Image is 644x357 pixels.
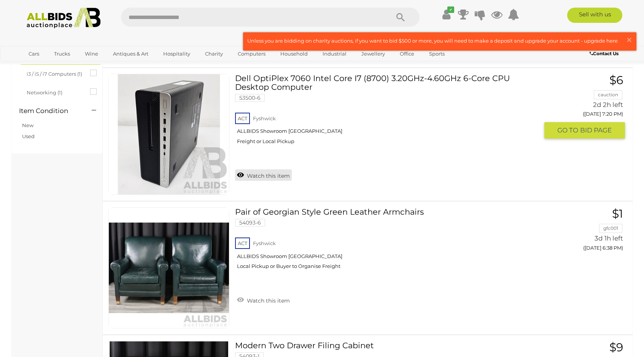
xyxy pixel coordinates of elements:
i: ✔ [447,6,454,13]
a: Wine [80,48,103,60]
a: Antiques & Art [108,48,153,60]
span: Watch this item [245,297,290,304]
a: $1 gfc001 3d 1h left ([DATE] 6:38 PM) [550,207,625,255]
a: Trucks [49,48,75,60]
a: Sports [424,48,450,60]
a: [GEOGRAPHIC_DATA] [24,60,87,73]
a: ✔ [441,8,452,21]
a: Used [22,133,35,139]
a: Watch this item [235,169,292,181]
a: New [22,122,33,128]
button: GO TOBID PAGE [544,122,625,139]
span: × [626,32,633,47]
a: Jewellery [356,48,390,60]
a: Computers [233,48,270,60]
a: Sell with us [567,8,622,23]
h4: Item Condition [19,107,80,115]
span: i3 / i5 / i7 Computers (1) [27,68,84,78]
a: Dell OptiPlex 7060 Intel Core I7 (8700) 3.20GHz-4.60GHz 6-Core CPU Desktop Computer 53500-6 ACT F... [241,74,539,150]
span: Networking (1) [27,86,84,97]
a: Industrial [318,48,351,60]
a: Watch this item [235,294,292,306]
span: BID PAGE [580,126,612,135]
a: Household [275,48,313,60]
img: Allbids.com.au [22,8,105,29]
span: $9 [609,340,623,354]
span: $1 [612,207,623,221]
a: Cars [24,48,44,60]
span: $6 [609,73,623,87]
a: Pair of Georgian Style Green Leather Armchairs 54093-6 ACT Fyshwick ALLBIDS Showroom [GEOGRAPHIC_... [241,207,539,275]
button: Search [382,8,420,27]
b: Contact Us [590,51,619,56]
a: Hospitality [158,48,195,60]
a: Contact Us [590,49,620,58]
span: GO TO [557,126,580,135]
a: Office [395,48,419,60]
a: $6 cauction 2d 2h left ([DATE] 7:20 PM) GO TOBID PAGE [550,74,625,139]
a: Charity [200,48,228,60]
